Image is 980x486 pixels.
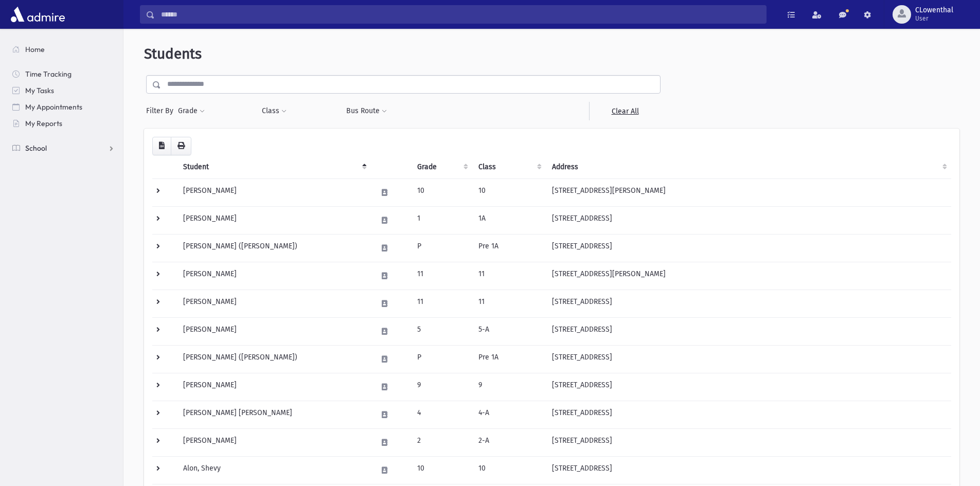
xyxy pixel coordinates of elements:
td: [STREET_ADDRESS] [546,206,951,234]
td: [PERSON_NAME] [PERSON_NAME] [177,401,371,428]
span: My Appointments [25,102,82,112]
span: User [915,14,953,23]
span: CLowenthal [915,6,953,14]
a: Clear All [589,102,661,120]
button: Bus Route [346,102,387,120]
td: [STREET_ADDRESS] [546,428,951,456]
span: Filter By [146,105,177,116]
button: Class [261,102,287,120]
td: 10 [472,456,546,484]
td: Pre 1A [472,234,546,262]
button: Grade [177,102,205,120]
td: 9 [472,373,546,401]
td: 10 [411,456,472,484]
td: [STREET_ADDRESS] [546,317,951,345]
td: Pre 1A [472,345,546,373]
td: 1 [411,206,472,234]
td: Alon, Shevy [177,456,371,484]
td: [STREET_ADDRESS] [546,456,951,484]
a: My Tasks [4,82,123,99]
td: [STREET_ADDRESS] [546,345,951,373]
td: [PERSON_NAME] [177,290,371,317]
td: [STREET_ADDRESS][PERSON_NAME] [546,262,951,290]
td: [PERSON_NAME] ([PERSON_NAME]) [177,234,371,262]
td: [STREET_ADDRESS] [546,234,951,262]
td: 5 [411,317,472,345]
a: School [4,140,123,156]
td: 10 [411,178,472,206]
td: [PERSON_NAME] [177,317,371,345]
td: [PERSON_NAME] [177,262,371,290]
button: Print [171,137,191,155]
a: My Reports [4,115,123,132]
a: My Appointments [4,99,123,115]
td: [PERSON_NAME] [177,428,371,456]
td: [STREET_ADDRESS] [546,373,951,401]
span: School [25,143,47,153]
td: 2 [411,428,472,456]
a: Home [4,41,123,58]
td: P [411,234,472,262]
span: My Reports [25,119,62,128]
td: P [411,345,472,373]
button: CSV [152,137,171,155]
td: 10 [472,178,546,206]
th: Class: activate to sort column ascending [472,155,546,179]
input: Search [155,5,766,24]
td: 11 [472,262,546,290]
span: My Tasks [25,86,54,95]
td: 4 [411,401,472,428]
th: Grade: activate to sort column ascending [411,155,472,179]
td: [PERSON_NAME] ([PERSON_NAME]) [177,345,371,373]
span: Home [25,45,45,54]
span: Students [144,45,202,62]
td: [PERSON_NAME] [177,206,371,234]
td: [PERSON_NAME] [177,178,371,206]
td: 1A [472,206,546,234]
span: Time Tracking [25,69,72,79]
a: Time Tracking [4,66,123,82]
img: AdmirePro [8,4,67,25]
td: 4-A [472,401,546,428]
td: 2-A [472,428,546,456]
td: [PERSON_NAME] [177,373,371,401]
td: [STREET_ADDRESS] [546,401,951,428]
td: 11 [472,290,546,317]
td: [STREET_ADDRESS][PERSON_NAME] [546,178,951,206]
th: Address: activate to sort column ascending [546,155,951,179]
td: 11 [411,290,472,317]
th: Student: activate to sort column descending [177,155,371,179]
td: 11 [411,262,472,290]
td: [STREET_ADDRESS] [546,290,951,317]
td: 5-A [472,317,546,345]
td: 9 [411,373,472,401]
